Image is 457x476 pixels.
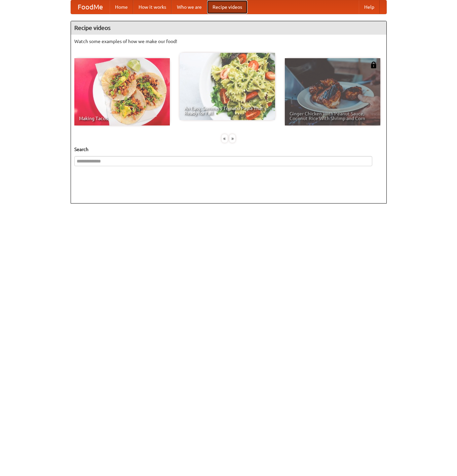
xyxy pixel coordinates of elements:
img: 483408.png [370,62,377,68]
h4: Recipe videos [71,21,386,35]
a: How it works [133,0,172,14]
div: » [229,134,235,143]
div: « [222,134,228,143]
span: An Easy, Summery Tomato Pasta That's Ready for Fall [184,106,270,115]
a: FoodMe [71,0,110,14]
a: Help [359,0,380,14]
a: Who we are [172,0,207,14]
a: Making Tacos [74,58,170,125]
h5: Search [74,146,383,153]
p: Watch some examples of how we make our food! [74,38,383,45]
a: An Easy, Summery Tomato Pasta That's Ready for Fall [180,53,275,120]
a: Home [110,0,133,14]
a: Recipe videos [207,0,247,14]
span: Making Tacos [79,116,165,121]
